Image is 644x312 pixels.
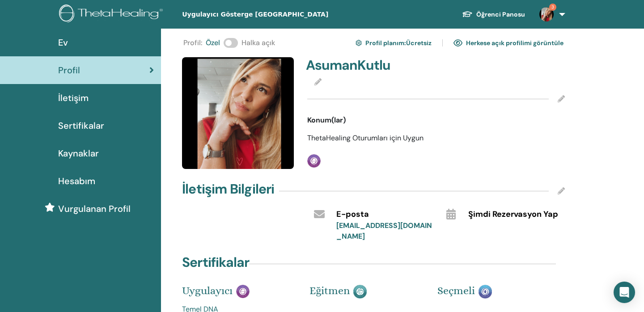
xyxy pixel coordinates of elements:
[58,36,68,49] span: Ev
[182,10,328,19] span: Uygulayıcı Gösterge [GEOGRAPHIC_DATA]
[58,202,131,215] span: Vurgulanan Profil
[455,6,532,23] a: Öğrenci Panosu
[356,36,432,50] a: Profil planım:Ücretsiz
[58,63,80,77] span: Profil
[182,254,249,270] h4: Sertifikalar
[453,36,563,50] a: Herkese açık profilimi görüntüle
[614,282,635,303] div: Interkom Messenger'ı Aç
[182,57,294,169] img: default.jpg
[183,38,202,48] span: Profil :
[437,284,475,297] span: Seçmeli
[306,57,431,73] h4: Asuman Kutlu
[468,209,558,220] span: Şimdi Rezervasyon Yap
[307,133,424,143] span: ThetaHealing Oturumları için Uygun
[356,38,362,47] img: cog.svg
[58,91,89,105] span: İletişim
[182,181,275,197] h4: İletişim Bilgileri
[549,4,556,11] span: 3
[336,221,432,241] a: [EMAIL_ADDRESS][DOMAIN_NAME]
[307,115,346,126] span: Konum(lar)
[309,284,350,297] span: Eğitmen
[182,284,233,297] span: Uygulayıcı
[539,7,554,21] img: default.jpg
[453,39,462,47] img: eye.svg
[59,4,166,25] img: logo.png
[206,38,220,48] span: Özel
[58,119,104,132] span: Sertifikalar
[462,10,473,18] img: graduation-cap-white.svg
[336,209,369,220] span: E-posta
[241,38,275,48] span: Halka açık
[58,174,95,188] span: Hesabım
[58,147,99,160] span: Kaynaklar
